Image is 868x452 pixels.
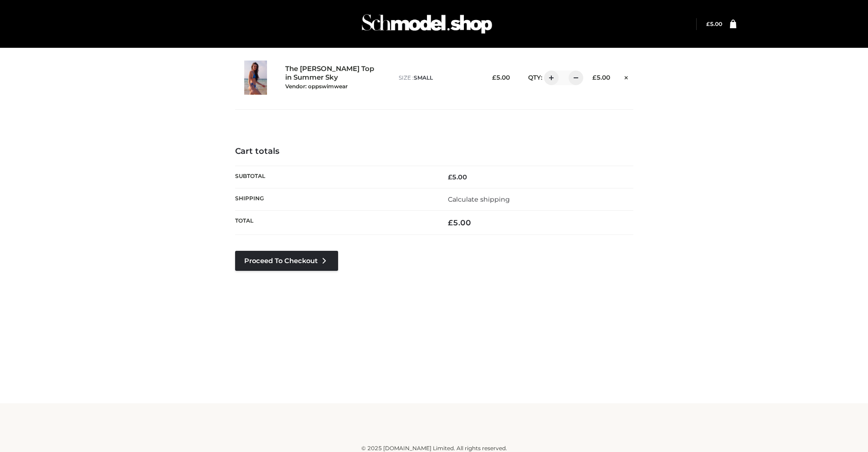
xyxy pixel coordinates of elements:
[592,74,610,81] bdi: 5.00
[448,173,467,181] bdi: 5.00
[448,195,510,203] a: Calculate shipping
[235,188,434,210] th: Shipping
[492,74,510,81] bdi: 5.00
[235,211,434,235] th: Total
[592,74,596,81] span: £
[359,6,495,42] img: Schmodel Admin 964
[519,71,577,85] div: QTY:
[448,218,453,227] span: £
[399,74,477,82] p: size :
[414,74,433,81] span: SMALL
[235,166,434,188] th: Subtotal
[235,147,633,157] h4: Cart totals
[285,83,348,90] small: Vendor: oppswimwear
[235,251,338,271] a: Proceed to Checkout
[619,71,633,82] a: Remove this item
[448,218,471,227] bdi: 5.00
[285,65,379,90] a: The [PERSON_NAME] Top in Summer SkyVendor: oppswimwear
[448,173,452,181] span: £
[706,20,722,27] bdi: 5.00
[492,74,496,81] span: £
[706,20,722,27] a: £5.00
[706,20,710,27] span: £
